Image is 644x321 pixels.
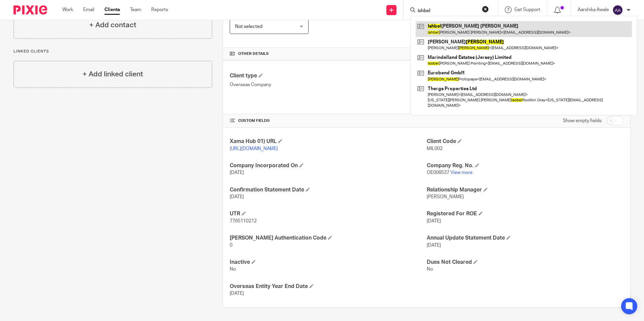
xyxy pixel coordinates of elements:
[230,118,426,123] h4: CUSTOM FIELDS
[450,170,473,175] a: View more
[427,210,623,217] h4: Registered For ROE
[230,170,244,175] span: [DATE]
[578,6,609,13] p: Aarshika Awale
[230,194,244,199] span: [DATE]
[13,5,47,14] img: Pixie
[427,170,449,175] span: OE008537
[230,259,426,266] h4: Inactive
[427,219,441,223] span: [DATE]
[427,259,623,266] h4: Dues Not Cleared
[427,267,433,272] span: No
[230,267,236,272] span: No
[230,138,426,145] h4: Xama Hub 01) URL
[482,6,489,12] button: Clear
[230,283,426,290] h4: Overseas Entity Year End Date
[230,243,232,248] span: 0
[427,186,623,193] h4: Relationship Manager
[427,243,441,248] span: [DATE]
[230,72,426,79] h4: Client type
[427,235,623,242] h4: Annual Update Statement Date
[427,138,623,145] h4: Client Code
[89,20,136,30] h4: + Add contact
[230,186,426,193] h4: Confirmation Statement Date
[230,81,426,88] p: Overseas Company
[427,162,623,169] h4: Company Reg. No.
[235,24,262,29] span: Not selected
[13,49,212,54] p: Linked clients
[563,117,602,124] label: Show empty fields
[230,146,278,151] a: [URL][DOMAIN_NAME]
[230,162,426,169] h4: Company Incorporated On
[612,5,623,15] img: svg%3E
[427,194,464,199] span: [PERSON_NAME]
[62,6,73,13] a: Work
[427,146,443,151] span: MIL002
[83,6,94,13] a: Email
[130,6,141,13] a: Team
[83,69,143,79] h4: + Add linked client
[230,235,426,242] h4: [PERSON_NAME] Authentication Code
[104,6,120,13] a: Clients
[230,210,426,217] h4: UTR
[514,7,540,12] span: Get Support
[230,291,244,296] span: [DATE]
[417,8,478,14] input: Search
[238,51,269,57] span: Other details
[151,6,168,13] a: Reports
[230,219,257,223] span: 7765110212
